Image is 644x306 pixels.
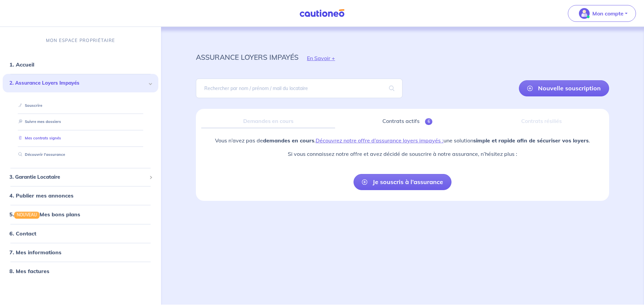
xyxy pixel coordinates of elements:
button: illu_account_valid_menu.svgMon compte [568,5,636,22]
p: Vous n’avez pas de . une solution . [215,136,590,144]
img: illu_account_valid_menu.svg [579,8,590,19]
div: 1. Accueil [3,58,158,71]
a: Suivre mes dossiers [16,120,61,124]
a: 5.NOUVEAUMes bons plans [9,211,80,218]
a: Mes contrats signés [16,136,61,140]
strong: simple et rapide afin de sécuriser vos loyers [473,137,589,144]
input: Rechercher par nom / prénom / mail du locataire [196,79,402,98]
a: 1. Accueil [9,61,34,68]
a: Souscrire [16,103,42,108]
div: 6. Contact [3,227,158,240]
div: Suivre mes dossiers [11,117,150,128]
div: Mes contrats signés [11,133,150,144]
p: MON ESPACE PROPRIÉTAIRE [46,37,115,44]
div: Découvrir l'assurance [11,149,150,160]
span: 2. Assurance Loyers Impayés [9,79,147,87]
div: 3. Garantie Locataire [3,171,158,184]
span: search [381,79,402,98]
a: 6. Contact [9,230,36,237]
a: 4. Publier mes annonces [9,192,73,199]
button: En Savoir + [299,48,343,68]
div: 2. Assurance Loyers Impayés [3,74,158,92]
a: Découvrir l'assurance [16,152,65,157]
div: 5.NOUVEAUMes bons plans [3,208,158,221]
a: Contrats actifs6 [340,114,474,128]
p: Si vous connaissez notre offre et avez décidé de souscrire à notre assurance, n’hésitez plus : [215,150,590,158]
img: Cautioneo [297,9,347,17]
a: Nouvelle souscription [519,80,609,96]
a: 8. Mes factures [9,268,49,274]
div: 4. Publier mes annonces [3,189,158,202]
p: Mon compte [592,9,624,17]
div: 8. Mes factures [3,264,158,278]
span: 3. Garantie Locataire [9,173,147,181]
div: Souscrire [11,100,150,111]
a: Je souscris à l’assurance [354,174,451,190]
span: 6 [425,118,433,125]
strong: demandes en cours [263,137,314,144]
a: 7. Mes informations [9,249,61,256]
p: assurance loyers impayés [196,51,299,63]
div: 7. Mes informations [3,246,158,259]
a: Découvrez notre offre d’assurance loyers impayés : [316,137,443,144]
